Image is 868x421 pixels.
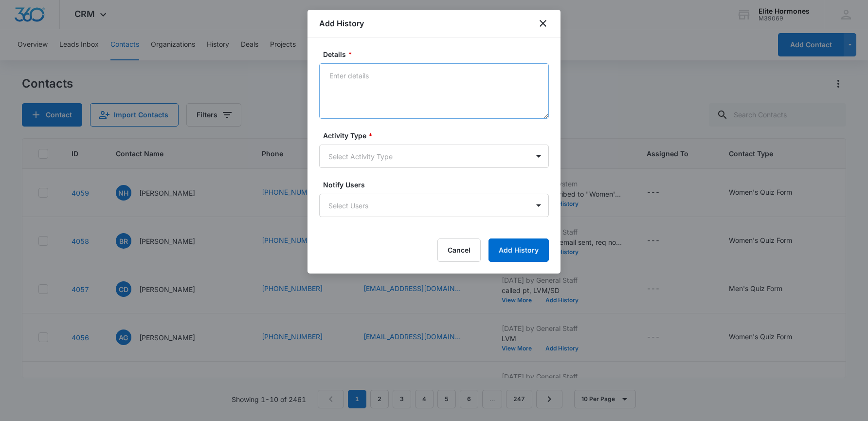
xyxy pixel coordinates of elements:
button: Add History [488,238,549,262]
label: Activity Type [323,130,553,141]
button: Cancel [437,238,481,262]
button: close [537,18,549,29]
label: Details [323,49,553,59]
h1: Add History [319,18,364,29]
label: Notify Users [323,180,553,190]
